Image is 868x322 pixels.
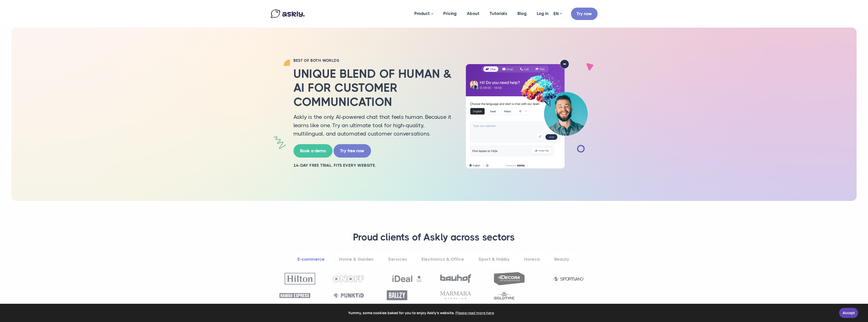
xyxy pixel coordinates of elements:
a: Services [381,252,414,266]
a: Sport & Hobby [472,252,516,266]
iframe: Askly chat [852,280,864,306]
a: Product [409,1,438,26]
a: Try free now [334,144,371,158]
a: Tutorials [485,1,512,26]
h2: BEST OF BOTH WORLDS [293,58,453,63]
h2: Unique blend of human & AI for customer communication [293,67,453,109]
p: Askly is the only AI-powered chat that feels human. Because it learns like one. Try an ultimate t... [293,113,453,138]
a: Log in [532,1,553,26]
img: Punktid [333,292,364,299]
img: Hilton [285,273,315,284]
img: AI multilingual chat [461,60,593,169]
a: Electronics & Office [415,252,471,266]
a: Horeca [518,252,546,266]
a: Pricing [438,1,462,26]
a: EN [553,10,562,17]
h3: Proud clients of Askly across sectors [277,231,591,243]
a: Book a demo [293,144,333,158]
img: Bauhof [440,274,471,283]
img: Hawaii Express [280,293,310,298]
h2: 14-day free trial. Fits every website. [293,163,453,168]
img: Sportland [553,277,583,281]
img: Ballzy [387,290,407,300]
span: Yummy, some cookies baked for you to enjoy Askly's website. [7,309,836,317]
a: Accept [839,308,858,318]
a: About [462,1,485,26]
img: Ideal [392,273,422,285]
img: Marmara Sterling [440,291,471,299]
img: Goldtime [494,291,514,299]
a: E-commerce [291,252,331,266]
img: OnOff [333,276,364,282]
a: Try now [571,8,598,20]
a: Blog [512,1,532,26]
a: learn more about cookies [455,309,495,317]
img: Askly [271,9,305,18]
a: Beauty [548,252,576,266]
a: Home & Garden [333,252,380,266]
